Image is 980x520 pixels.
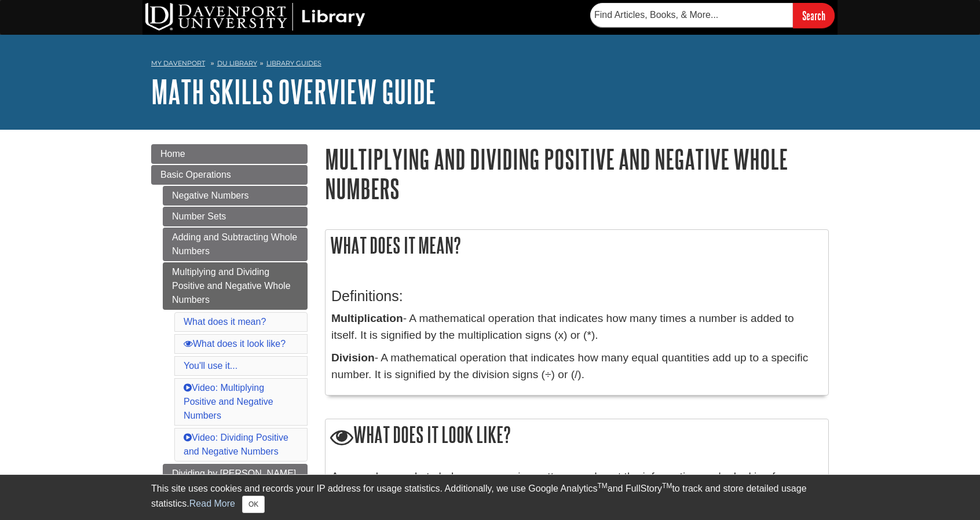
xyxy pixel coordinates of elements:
a: Adding and Subtracting Whole Numbers [163,228,308,261]
a: Dividing by [PERSON_NAME] [163,464,308,484]
a: Video: Dividing Positive and Negative Numbers [184,433,288,456]
sup: TM [662,482,672,490]
a: Home [151,144,308,164]
button: Close [242,496,265,513]
div: This site uses cookies and records your IP address for usage statistics. Additionally, we use Goo... [151,482,829,513]
a: DU Library [217,59,257,67]
sup: TM [597,482,607,490]
span: Home [160,149,185,159]
form: Searches DU Library's articles, books, and more [590,3,835,28]
a: Read More [189,499,235,508]
nav: breadcrumb [151,56,829,74]
a: You'll use it... [184,361,237,371]
a: Multiplying and Dividing Positive and Negative Whole Numbers [163,262,308,310]
a: Negative Numbers [163,186,308,206]
a: What does it mean? [184,317,266,327]
a: Basic Operations [151,165,308,185]
p: - A mathematical operation that indicates how many equal quantities add up to a specific number. ... [331,350,822,383]
img: DU Library [145,3,365,31]
strong: Division [331,351,375,364]
strong: Multiplication [331,312,403,324]
a: Math Skills Overview Guide [151,74,436,109]
p: A general example to help you recognize patterns and spot the information you're looking for [331,468,822,485]
input: Find Articles, Books, & More... [590,3,793,27]
a: What does it look like? [184,339,286,349]
a: Number Sets [163,207,308,226]
a: Video: Multiplying Positive and Negative Numbers [184,383,273,420]
h2: What does it look like? [326,419,828,452]
a: Library Guides [266,59,321,67]
span: Basic Operations [160,170,231,180]
h3: Definitions: [331,288,822,305]
h2: What does it mean? [326,230,828,261]
a: My Davenport [151,58,205,68]
h1: Multiplying and Dividing Positive and Negative Whole Numbers [325,144,829,203]
p: - A mathematical operation that indicates how many times a number is added to itself. It is signi... [331,310,822,344]
input: Search [793,3,835,28]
